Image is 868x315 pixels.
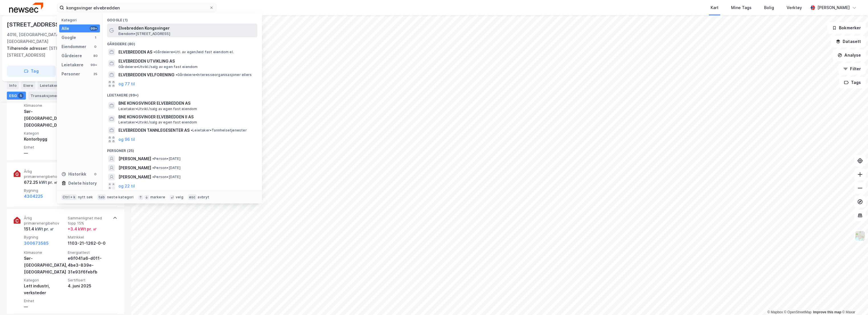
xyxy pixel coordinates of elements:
div: Leietakere [61,61,83,68]
span: Matrikkel [68,235,109,240]
span: [PERSON_NAME] [118,174,151,180]
div: Historikk [61,171,86,178]
span: Person • [DATE] [152,175,180,179]
span: [PERSON_NAME] [118,155,151,162]
div: Kontrollprogram for chat [840,288,868,315]
div: ESG [7,92,26,100]
span: Gårdeiere • Utvikl./salg av egen fast eiendom [118,65,198,69]
span: • [191,128,192,132]
div: neste kategori [107,195,134,199]
div: kWt pr. ㎡ [34,226,54,232]
div: Gårdeiere [61,52,82,59]
div: Alle [61,25,69,32]
span: Leietaker • Utvikl./salg av egen fast eiendom [118,107,197,111]
div: Sør-[GEOGRAPHIC_DATA], [GEOGRAPHIC_DATA] [24,255,65,275]
button: og 22 til [118,183,135,190]
div: kWt pr. ㎡ [38,179,58,186]
span: Person • [DATE] [152,157,180,161]
div: 0 [93,44,98,49]
span: ELVEBREDDEN TANNLEGESENTER AS [118,127,190,134]
a: Improve this map [813,310,841,314]
div: Kart [711,4,719,11]
div: esc [188,194,197,200]
div: Kontorbygg [24,136,65,143]
span: Bygning [24,235,65,240]
button: 300673585 [24,240,49,247]
span: Årlig primærenergibehov [24,169,65,179]
div: Info [7,81,19,89]
span: Gårdeiere • Utl. av egen/leid fast eiendom el. [153,50,234,54]
span: ELVEBREDDEN AS [118,49,152,55]
div: Personer (25) [102,144,262,154]
div: Leietakere [38,81,69,89]
div: 1 [93,35,98,40]
div: Leietakere (99+) [102,88,262,99]
div: Eiendommer [61,43,86,50]
span: Tilhørende adresser: [7,46,49,51]
span: Sertifisert [68,278,109,283]
div: Lett industri, verksteder [24,283,65,296]
button: og 96 til [118,136,135,143]
span: • [152,166,154,170]
div: 80 [93,53,98,58]
div: [STREET_ADDRESS], [STREET_ADDRESS] [7,45,120,59]
span: Gårdeiere • Interesseorganisasjoner ellers [176,73,252,77]
div: Eiere [21,81,35,89]
span: Klimasone [24,250,65,255]
span: Leietaker • Utvikl./salg av egen fast eiendom [118,120,197,125]
span: Eiendom • [STREET_ADDRESS] [118,32,170,36]
span: Sammenlignet med topp 15% [68,216,109,226]
button: Filter [838,63,866,75]
span: BNE KONGSVINGER ELVEBREDDEN AS [118,100,255,107]
span: Enhet [24,298,65,303]
span: Elvebredden Kongsvinger [118,25,255,32]
div: 672.25 [24,179,58,186]
span: Kategori [24,278,65,283]
div: Transaksjoner [28,92,67,100]
span: • [152,157,154,161]
div: 5 [18,93,24,98]
div: + 3.4 kWt pr. ㎡ [68,226,97,232]
div: Mine Tags [731,4,752,11]
div: [STREET_ADDRESS] [7,20,63,29]
div: Bolig [764,4,774,11]
span: Energiattest [68,250,109,255]
div: Ctrl + k [61,194,77,200]
a: Mapbox [767,310,783,314]
div: Google (1) [102,13,262,24]
div: Gårdeiere (80) [102,37,262,48]
button: Bokmerker [827,22,866,34]
div: Verktøy [787,4,802,11]
button: Tag [7,65,56,77]
button: og 77 til [118,81,135,87]
div: avbryt [198,195,209,199]
span: Bygning [24,188,65,193]
div: nytt søk [78,195,93,199]
div: velg [176,195,183,199]
span: • [153,50,155,54]
button: Analyse [833,50,866,61]
span: ELVEBREDDEN VELFORENING [118,71,175,78]
span: BNE KONGSVINGER ELVEBREDDEN II AS [118,114,255,120]
div: tab [97,194,106,200]
span: [PERSON_NAME] [118,164,151,171]
span: Årlig primærenergibehov [24,216,65,226]
div: 25 [93,72,98,76]
span: Kategori [24,131,65,136]
span: • [176,73,177,77]
input: Søk på adresse, matrikkel, gårdeiere, leietakere eller personer [64,3,209,12]
div: 4016, [GEOGRAPHIC_DATA], [GEOGRAPHIC_DATA] [7,31,79,45]
div: e6f041a6-d011-4be3-839e-31e93f6febfb [68,255,109,275]
div: 151.4 [24,226,54,232]
div: markere [150,195,165,199]
iframe: Chat Widget [840,288,868,315]
div: Kategori [61,18,100,22]
a: OpenStreetMap [784,310,812,314]
div: [PERSON_NAME] [817,4,850,11]
div: 4. juni 2025 [68,283,109,289]
span: Enhet [24,145,65,150]
div: — [24,150,65,157]
div: 1103-21-1262-0-0 [68,240,109,247]
div: 99+ [90,26,98,31]
button: 4304225 [24,193,43,200]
